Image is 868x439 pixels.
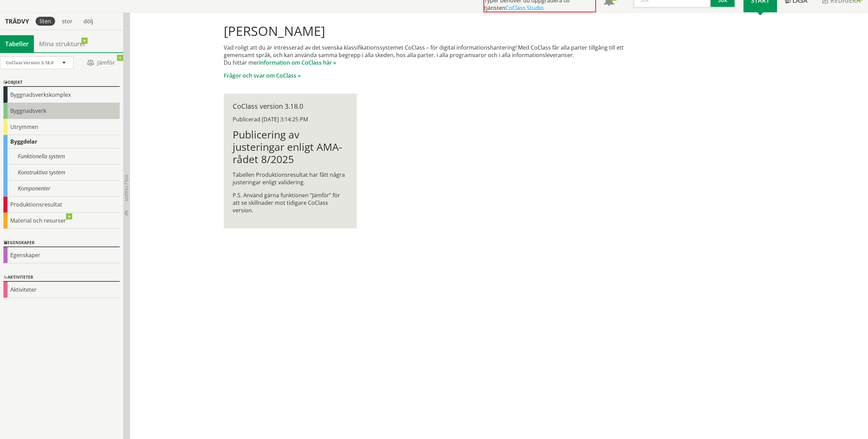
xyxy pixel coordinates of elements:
h1: [PERSON_NAME] [224,23,644,38]
div: Konstruktiva system [3,164,120,181]
span: CoClass Version 3.18.0 [6,59,53,66]
p: Vad roligt att du är intresserad av det svenska klassifikationssystemet CoClass – för digital inf... [224,44,644,66]
span: Jämför [80,57,121,69]
div: Egenskaper [3,247,120,263]
div: Trädvy [1,17,33,25]
div: liten [36,17,55,26]
div: Byggdelar [3,135,120,148]
a: Mina strukturer [34,35,91,52]
div: dölj [79,17,97,26]
h1: Publicering av justeringar enligt AMA-rådet 8/2025 [233,129,348,165]
p: Tabellen Produktionsresultat har fått några justeringar enligt validering. [233,171,348,186]
div: Egenskaper [3,239,120,247]
div: Objekt [3,79,120,87]
div: Produktionsresultat [3,197,120,213]
div: Komponenter [3,181,120,197]
a: Frågor och svar om CoClass » [224,72,301,79]
div: Publicerad [DATE] 3:14:25 PM [233,116,348,123]
a: information om CoClass här » [259,59,336,66]
p: P.S. Använd gärna funktionen ”Jämför” för att se skillnader mot tidigare CoClass version. [233,191,348,214]
span: Dölj trädvy [124,175,129,201]
div: Aktiviteter [3,274,120,282]
div: CoClass version 3.18.0 [233,103,348,110]
div: Byggnadsverkskomplex [3,87,120,103]
div: Utrymmen [3,119,120,135]
div: Material och resurser [3,213,120,229]
div: Funktionella system [3,148,120,164]
div: Byggnadsverk [3,103,120,119]
div: stor [58,17,77,26]
div: Aktiviteter [3,282,120,298]
a: CoClass Studio [505,4,544,12]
